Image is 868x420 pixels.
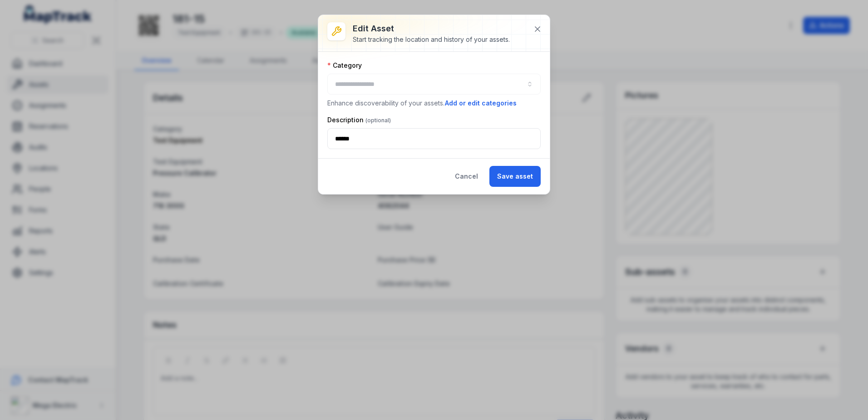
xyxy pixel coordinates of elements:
label: Category [327,61,362,70]
button: Save asset [489,166,541,187]
div: Start tracking the location and history of your assets. [353,35,510,44]
label: Description [327,115,391,125]
h3: Edit asset [353,22,510,35]
button: Add or edit categories [444,98,517,108]
button: Cancel [447,166,486,187]
p: Enhance discoverability of your assets. [327,98,541,108]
